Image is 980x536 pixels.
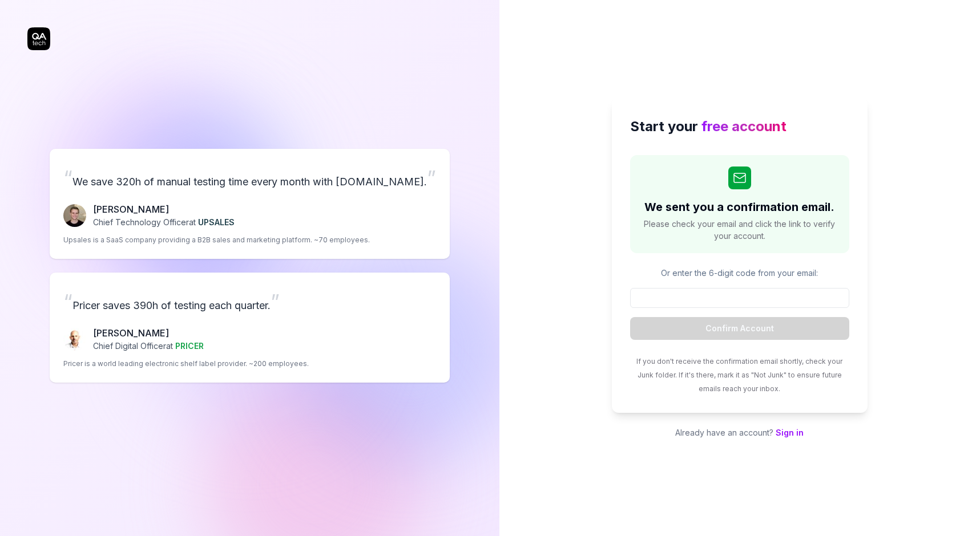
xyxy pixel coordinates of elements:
[630,116,849,137] h2: Start your
[701,118,787,135] span: free account
[630,317,849,340] button: Confirm Account
[93,216,235,228] p: Chief Technology Officer at
[93,326,204,340] p: [PERSON_NAME]
[636,357,842,393] span: If you don't receive the confirmation email shortly, check your Junk folder. If it's there, mark ...
[63,359,309,369] p: Pricer is a world leading electronic shelf label provider. ~200 employees.
[175,341,204,351] span: PRICER
[612,427,868,438] p: Already have an account?
[93,340,204,352] p: Chief Digital Officer at
[644,198,834,216] h2: We sent you a confirmation email.
[50,149,450,259] a: “We save 320h of manual testing time every month with [DOMAIN_NAME].”Fredrik Seidl[PERSON_NAME]Ch...
[93,202,235,216] p: [PERSON_NAME]
[776,428,804,437] a: Sign in
[63,165,72,190] span: “
[642,218,838,242] span: Please check your email and click the link to verify your account.
[50,273,450,383] a: “Pricer saves 390h of testing each quarter.”Chris Chalkitis[PERSON_NAME]Chief Digital Officerat P...
[63,163,436,193] p: We save 320h of manual testing time every month with [DOMAIN_NAME].
[271,289,280,314] span: ”
[630,267,849,279] p: Or enter the 6-digit code from your email:
[63,328,86,351] img: Chris Chalkitis
[63,289,72,314] span: “
[63,286,436,317] p: Pricer saves 390h of testing each quarter.
[427,165,436,190] span: ”
[198,217,235,227] span: UPSALES
[63,204,86,227] img: Fredrik Seidl
[63,235,370,245] p: Upsales is a SaaS company providing a B2B sales and marketing platform. ~70 employees.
